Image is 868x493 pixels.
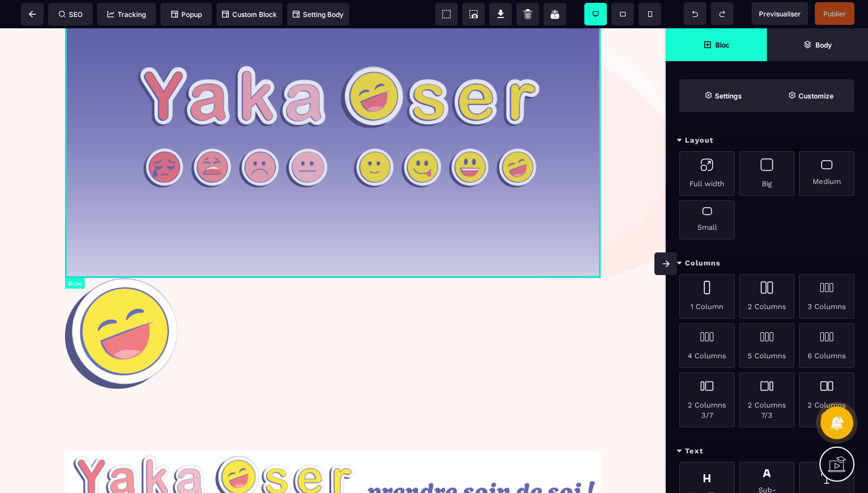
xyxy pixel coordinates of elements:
[666,28,767,61] span: Open Blocks
[666,253,868,274] div: Columns
[679,372,735,427] div: 2 Columns 3/7
[679,79,767,112] span: Settings
[65,423,601,479] img: 15c314dc79e3680033b0f873944e7a87_Capture_d%E2%80%99%C3%A9cran_2024-08-30_%C3%A0_16.30.18.png
[739,151,795,196] div: Big
[739,372,795,427] div: 2 Columns 7/3
[798,92,834,100] strong: Customize
[171,10,202,19] span: Popup
[679,151,735,196] div: Full width
[799,372,854,427] div: 2 Columns 4/5
[666,441,868,462] div: Text
[715,92,742,100] strong: Settings
[759,10,801,18] span: Previsualiser
[107,10,146,19] span: Tracking
[767,79,854,112] span: Open Style Manager
[679,323,735,368] div: 4 Columns
[679,200,735,239] div: Small
[799,151,854,196] div: Medium
[823,10,846,18] span: Publier
[435,3,458,25] span: View components
[65,250,177,361] img: 810c7f1d41a9c933ae1644cf8c9ad1ba_Emoji_8.png
[222,10,277,19] span: Custom Block
[767,28,868,61] span: Open Layer Manager
[815,41,832,49] strong: Body
[462,3,485,25] span: Screenshot
[59,10,83,19] span: SEO
[799,274,854,319] div: 3 Columns
[679,274,735,319] div: 1 Column
[799,323,854,368] div: 6 Columns
[739,274,795,319] div: 2 Columns
[715,41,730,49] strong: Bloc
[739,323,795,368] div: 5 Columns
[752,2,808,25] span: Preview
[666,130,868,151] div: Layout
[293,10,344,19] span: Setting Body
